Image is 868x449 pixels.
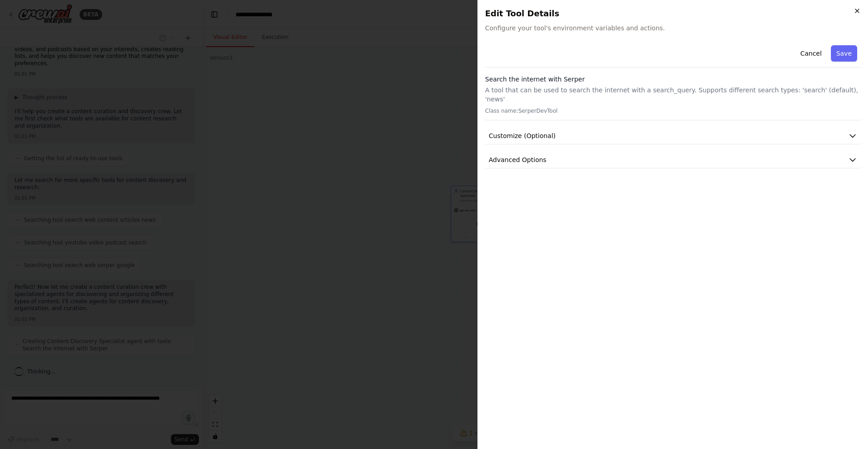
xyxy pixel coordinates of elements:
[489,131,556,140] span: Customize (Optional)
[489,155,547,164] span: Advanced Options
[485,107,861,115] p: Class name: SerperDevTool
[485,7,861,20] h2: Edit Tool Details
[485,24,861,33] span: Configure your tool's environment variables and actions.
[485,86,861,104] p: A tool that can be used to search the internet with a search_query. Supports different search typ...
[795,45,827,62] button: Cancel
[485,128,861,144] button: Customize (Optional)
[485,75,861,84] h3: Search the internet with Serper
[831,45,857,62] button: Save
[485,152,861,168] button: Advanced Options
